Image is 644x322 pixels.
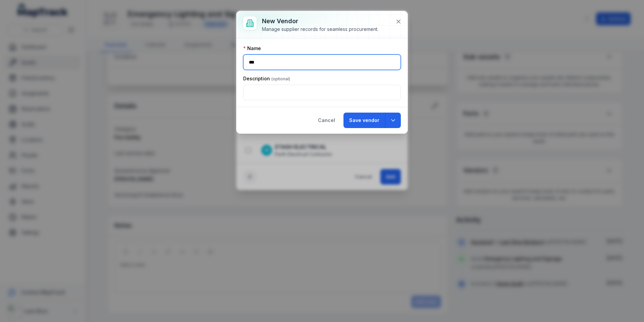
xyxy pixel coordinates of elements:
[343,113,385,128] button: Save vendor
[312,113,341,128] button: Cancel
[243,54,401,70] input: :r5t:-form-item-label
[243,75,290,82] label: Description
[262,16,378,26] h3: New vendor
[262,26,378,33] div: Manage supplier records for seamless procurement.
[243,85,401,100] input: :r5u:-form-item-label
[243,45,261,52] label: Name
